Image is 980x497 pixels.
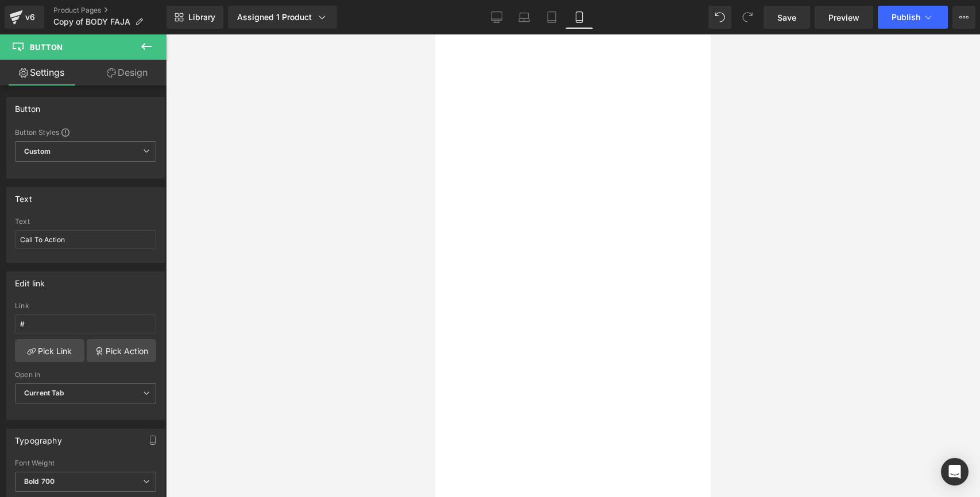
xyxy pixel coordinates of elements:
[15,314,156,333] input: https://your-shop.myshopify.com
[828,11,859,24] span: Preview
[87,339,156,362] a: Pick Action
[23,10,37,25] div: v6
[53,17,130,26] span: Copy of BODY FAJA
[941,458,969,486] div: Open Intercom Messenger
[166,6,223,29] a: New Library
[815,6,873,29] a: Preview
[86,60,169,86] a: Design
[15,272,45,288] div: Edit link
[53,6,166,15] a: Product Pages
[15,429,62,445] div: Typography
[24,389,65,397] b: Current Tab
[15,302,156,310] div: Link
[15,127,156,137] div: Button Styles
[510,6,538,29] a: Laptop
[708,6,731,29] button: Undo
[15,98,40,114] div: Button
[736,6,759,29] button: Redo
[5,6,44,29] a: v6
[483,6,510,29] a: Desktop
[15,188,32,204] div: Text
[892,13,920,22] span: Publish
[237,11,328,23] div: Assigned 1 Product
[15,339,84,362] a: Pick Link
[565,6,593,29] a: Mobile
[777,11,796,24] span: Save
[15,218,156,226] div: Text
[952,6,975,29] button: More
[878,6,948,29] button: Publish
[30,42,63,52] span: Button
[188,12,215,22] span: Library
[15,371,156,379] div: Open in
[538,6,565,29] a: Tablet
[24,147,51,157] b: Custom
[24,477,55,486] b: Bold 700
[15,459,156,467] div: Font Weight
